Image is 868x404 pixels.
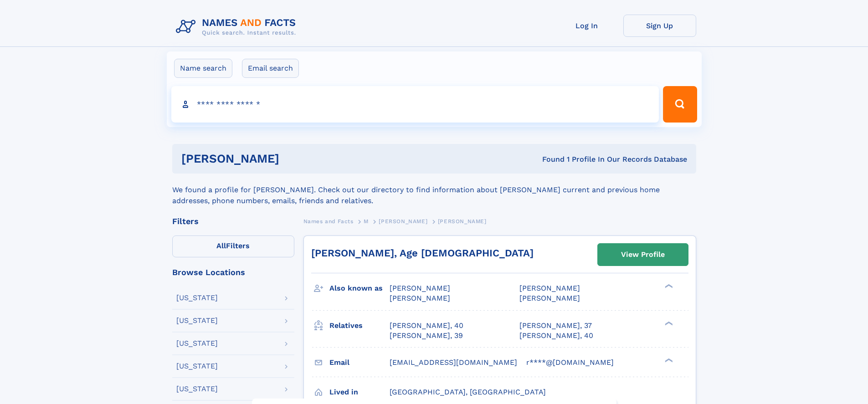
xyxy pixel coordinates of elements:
[176,317,218,324] div: [US_STATE]
[390,388,546,396] span: [GEOGRAPHIC_DATA], [GEOGRAPHIC_DATA]
[621,244,665,265] div: View Profile
[663,320,673,326] div: ❯
[390,321,463,331] a: [PERSON_NAME], 40
[390,331,463,341] a: [PERSON_NAME], 39
[663,86,697,123] button: Search Button
[364,218,369,225] span: M
[390,294,450,302] span: [PERSON_NAME]
[216,241,226,250] span: All
[329,318,390,333] h3: Relatives
[311,247,534,259] a: [PERSON_NAME], Age [DEMOGRAPHIC_DATA]
[242,59,299,78] label: Email search
[174,59,232,78] label: Name search
[176,340,218,347] div: [US_STATE]
[181,153,411,164] h1: [PERSON_NAME]
[329,384,390,400] h3: Lived in
[663,357,673,363] div: ❯
[303,215,354,227] a: Names and Facts
[519,284,580,292] span: [PERSON_NAME]
[176,385,218,393] div: [US_STATE]
[550,15,623,37] a: Log In
[519,294,580,302] span: [PERSON_NAME]
[598,244,688,266] a: View Profile
[172,15,303,39] img: Logo Names and Facts
[176,294,218,302] div: [US_STATE]
[379,215,427,227] a: [PERSON_NAME]
[172,235,294,257] label: Filters
[171,86,659,123] input: search input
[176,363,218,370] div: [US_STATE]
[172,174,696,206] div: We found a profile for [PERSON_NAME]. Check out our directory to find information about [PERSON_N...
[390,358,517,367] span: [EMAIL_ADDRESS][DOMAIN_NAME]
[364,215,369,227] a: M
[519,331,593,341] a: [PERSON_NAME], 40
[379,218,427,225] span: [PERSON_NAME]
[172,217,294,225] div: Filters
[438,218,487,225] span: [PERSON_NAME]
[411,154,687,164] div: Found 1 Profile In Our Records Database
[329,355,390,370] h3: Email
[519,321,592,331] a: [PERSON_NAME], 37
[623,15,696,37] a: Sign Up
[663,283,673,289] div: ❯
[390,284,450,292] span: [PERSON_NAME]
[329,281,390,296] h3: Also known as
[172,268,294,276] div: Browse Locations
